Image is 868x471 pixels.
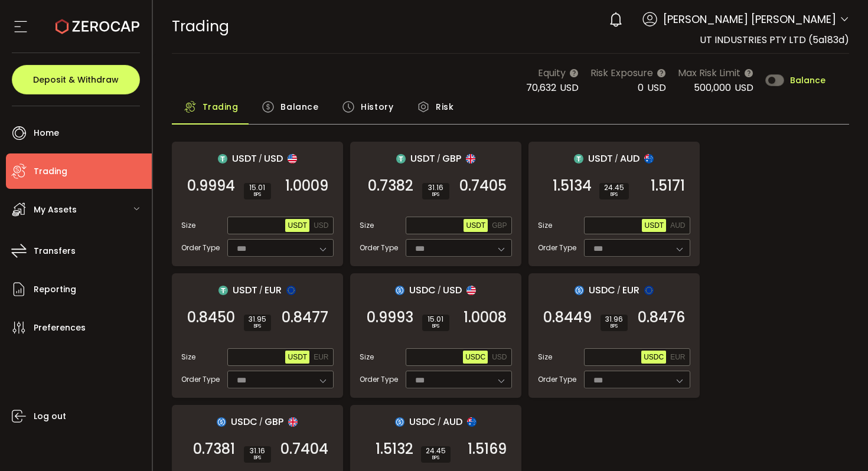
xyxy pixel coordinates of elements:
[218,154,227,163] img: usdt_portfolio.svg
[670,221,685,230] span: AUD
[259,285,263,296] em: /
[187,312,235,323] span: 0.8450
[360,220,374,231] span: Size
[409,283,436,297] span: USDC
[426,447,446,454] span: 24.45
[644,353,664,361] span: USDC
[490,351,509,364] button: USD
[647,81,666,94] span: USD
[644,154,654,163] img: aud_portfolio.svg
[264,151,283,166] span: USD
[311,351,331,364] button: EUR
[735,81,753,94] span: USD
[360,374,398,385] span: Order Type
[395,286,404,295] img: usdc_portfolio.svg
[538,352,552,362] span: Size
[589,283,615,297] span: USDC
[218,286,228,295] img: usdt_portfolio.svg
[604,191,624,198] i: BPS
[231,414,257,429] span: USDC
[678,66,740,80] span: Max Risk Limit
[605,316,623,323] span: 31.96
[193,443,235,455] span: 0.7381
[217,417,226,427] img: usdc_portfolio.svg
[203,95,239,119] span: Trading
[232,151,257,166] span: USDT
[466,286,476,295] img: usd_portfolio.svg
[181,220,195,231] span: Size
[464,312,507,323] span: 1.0008
[560,81,579,94] span: USD
[617,285,621,296] em: /
[34,243,76,260] span: Transfers
[442,151,461,166] span: GBP
[663,11,836,27] span: [PERSON_NAME] [PERSON_NAME]
[638,312,685,323] span: 0.8476
[467,417,477,427] img: aud_portfolio.svg
[590,66,653,80] span: Risk Exposure
[700,33,849,47] span: UT INDUSTRIES PTY LTD (5a183d)
[492,221,507,230] span: GBP
[259,417,263,427] em: /
[436,95,453,119] span: Risk
[285,180,328,192] span: 1.0009
[259,153,262,164] em: /
[172,16,229,37] span: Trading
[265,283,282,297] span: EUR
[588,151,613,166] span: USDT
[34,408,66,425] span: Log out
[314,221,328,230] span: USD
[668,219,687,232] button: AUD
[249,454,266,462] i: BPS
[670,353,685,361] span: EUR
[574,154,583,163] img: usdt_portfolio.svg
[538,220,552,231] span: Size
[288,154,297,163] img: usd_portfolio.svg
[466,221,485,230] span: USDT
[427,323,445,330] i: BPS
[463,351,488,364] button: USDC
[286,286,296,295] img: eur_portfolio.svg
[282,312,328,323] span: 0.8477
[604,184,624,191] span: 24.45
[368,180,413,192] span: 0.7382
[187,180,235,192] span: 0.9994
[538,243,576,253] span: Order Type
[181,352,195,362] span: Size
[181,374,220,385] span: Order Type
[466,154,475,163] img: gbp_portfolio.svg
[443,414,462,429] span: AUD
[553,180,592,192] span: 1.5134
[288,221,307,230] span: USDT
[638,81,644,94] span: 0
[181,243,220,253] span: Order Type
[360,243,398,253] span: Order Type
[265,414,283,429] span: GBP
[249,447,266,454] span: 31.16
[620,151,639,166] span: AUD
[575,286,584,295] img: usdc_portfolio.svg
[288,353,307,361] span: USDT
[34,281,76,298] span: Reporting
[33,76,119,84] span: Deposit & Withdraw
[642,219,666,232] button: USDT
[249,316,266,323] span: 31.95
[543,312,592,323] span: 0.8449
[360,352,374,362] span: Size
[285,219,309,232] button: USDT
[464,219,488,232] button: USDT
[396,154,406,163] img: usdt_portfolio.svg
[361,95,393,119] span: History
[427,184,445,191] span: 31.16
[280,443,328,455] span: 0.7404
[443,283,462,297] span: USD
[314,353,328,361] span: EUR
[249,323,266,330] i: BPS
[34,201,77,218] span: My Assets
[12,65,140,94] button: Deposit & Withdraw
[427,191,445,198] i: BPS
[538,374,576,385] span: Order Type
[376,443,413,455] span: 1.5132
[249,184,266,191] span: 15.01
[622,283,639,297] span: EUR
